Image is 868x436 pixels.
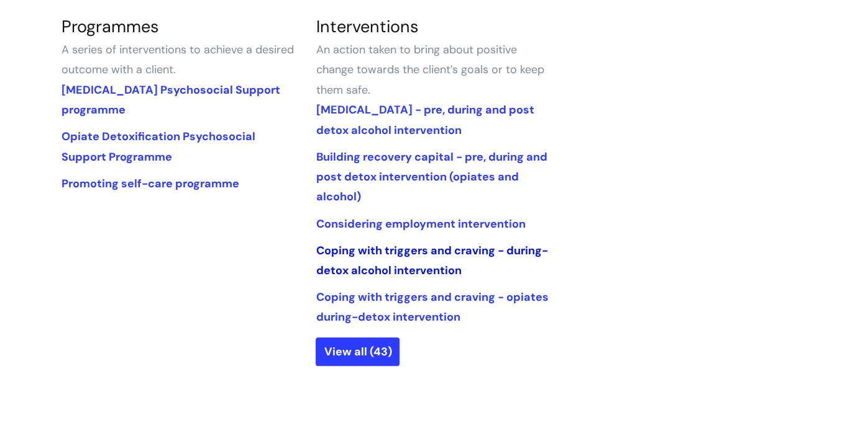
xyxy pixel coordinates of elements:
[316,149,547,205] a: Building recovery capital - pre, during and post detox intervention (opiates and alcohol)
[62,129,255,164] a: Opiate Detoxification Psychosocial Support Programme
[62,176,239,191] a: Promoting self-care programme
[316,290,548,324] a: Coping with triggers and craving - opiates during-detox intervention
[62,82,280,117] a: [MEDICAL_DATA] Psychosocial Support programme
[316,42,544,97] span: An action taken to bring about positive change towards the client’s goals or to keep them safe.
[316,102,534,137] a: [MEDICAL_DATA] - pre, during and post detox alcohol intervention
[62,42,294,77] span: A series of interventions to achieve a desired outcome with a client.
[62,16,159,37] a: Programmes
[316,243,547,278] a: Coping with triggers and craving - during-detox alcohol intervention
[316,216,525,231] a: Considering employment intervention
[316,16,418,37] a: Interventions
[316,337,400,366] a: View all (43)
